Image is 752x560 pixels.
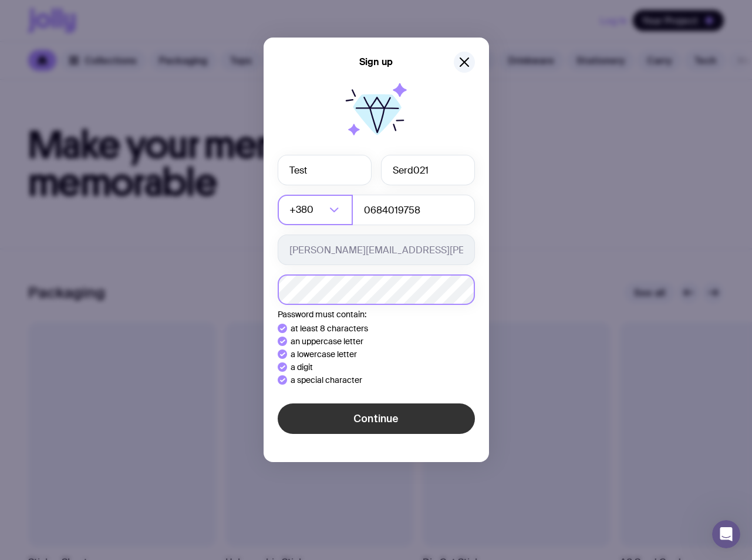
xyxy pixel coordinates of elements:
input: 0400123456 [352,195,475,225]
p: Password must contain: [278,310,475,319]
h5: Sign up [359,56,393,68]
div: Search for option [278,195,353,225]
input: Last name [381,155,475,185]
p: a special character [291,375,362,385]
span: +380 [289,195,316,225]
input: you@email.com [278,235,475,265]
p: an uppercase letter [291,337,363,346]
p: a lowercase letter [291,349,357,359]
input: Search for option [316,195,326,225]
input: First name [278,155,372,185]
button: Continue [278,403,475,434]
span: Continue [353,412,399,426]
p: a digit [291,362,313,372]
iframe: Intercom live chat [712,520,740,548]
p: at least 8 characters [291,324,368,333]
